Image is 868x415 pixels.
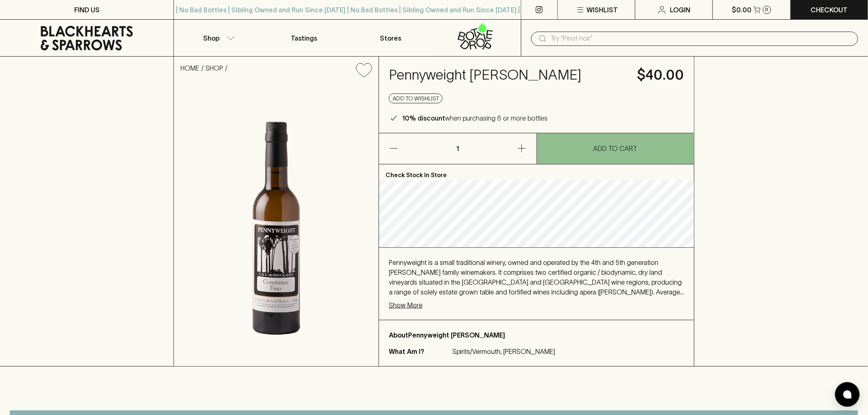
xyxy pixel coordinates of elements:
p: Login [670,5,691,15]
button: Shop [174,20,260,56]
p: when purchasing 6 or more bottles [402,113,548,123]
button: ADD TO CART [537,133,694,164]
p: Checkout [811,5,848,15]
p: Check Stock In Store [379,164,694,180]
p: Wishlist [587,5,618,15]
p: Shop [203,33,219,43]
p: FIND US [74,5,100,15]
h4: $40.00 [637,66,684,84]
p: 0 [765,7,769,12]
p: Stores [380,33,402,43]
a: Tastings [261,20,347,56]
input: Try "Pinot noir" [551,32,852,45]
p: ADD TO CART [594,144,637,153]
p: 1 [448,133,468,164]
button: Add to wishlist [389,93,443,103]
p: What Am I? [389,347,450,356]
p: About Pennyweight [PERSON_NAME] [389,330,684,340]
p: Show More [389,300,423,310]
p: Pennyweight is a small traditional winery, owned and operated by the 4th and 5th generation [PERS... [389,258,684,297]
h4: Pennyweight [PERSON_NAME] [389,66,628,84]
a: HOME [180,64,199,72]
p: Spirits/Vermouth, [PERSON_NAME] [452,347,555,356]
p: Tastings [291,33,317,43]
p: $0.00 [732,5,752,15]
button: Add to wishlist [353,60,375,81]
img: 2045.png [174,84,379,366]
a: SHOP [206,64,223,72]
a: Stores [347,20,434,56]
b: 10% discount [402,114,445,122]
img: bubble-icon [843,390,852,399]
